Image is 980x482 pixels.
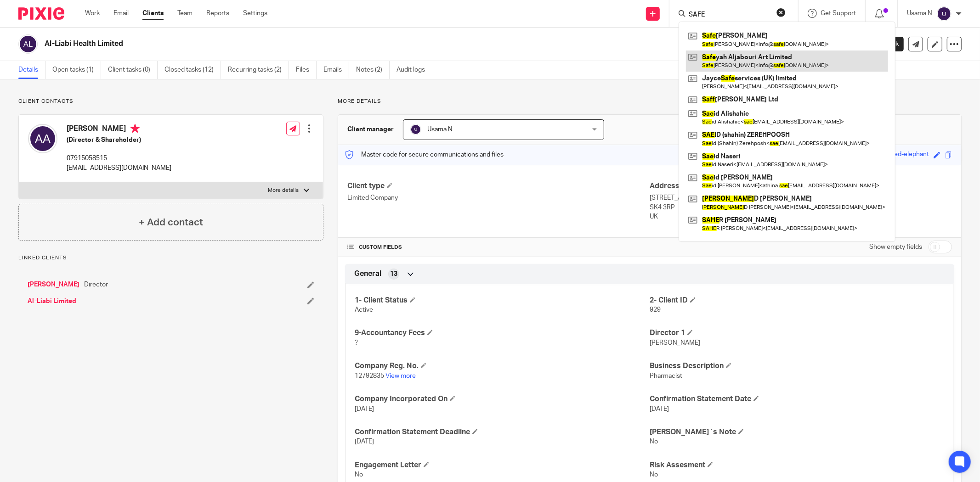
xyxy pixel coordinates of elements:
img: svg%3E [410,124,421,135]
span: No [650,438,658,445]
h5: (Director & Shareholder) [67,135,171,145]
h4: + Add contact [139,215,203,230]
span: Pharmacist [650,373,682,379]
img: svg%3E [18,34,38,54]
h4: Director 1 [650,328,945,338]
h4: Confirmation Statement Date [650,394,945,404]
p: [EMAIL_ADDRESS][DOMAIN_NAME] [67,163,171,173]
a: Details [18,61,45,79]
img: Pixie [18,7,64,20]
button: Clear [776,8,786,17]
p: [STREET_ADDRESS] [650,193,952,202]
h4: Engagement Letter [355,460,650,470]
h4: Address [650,181,952,191]
span: 929 [650,307,661,313]
span: ? [355,340,358,346]
a: Emails [323,61,349,79]
a: Work [85,9,100,18]
a: Settings [243,9,267,18]
span: 12792835 [355,373,384,379]
p: 07915058515 [67,154,171,163]
h4: CUSTOM FIELDS [347,244,650,251]
h4: Confirmation Statement Deadline [355,427,650,437]
a: Closed tasks (12) [164,61,221,79]
p: More details [338,98,962,105]
p: Usama N [907,9,932,18]
p: More details [268,187,299,194]
a: Audit logs [397,61,432,79]
span: No [650,471,658,478]
h4: [PERSON_NAME]`s Note [650,427,945,437]
a: Clients [142,9,164,18]
a: View more [385,373,416,379]
p: Master code for secure communications and files [345,150,504,159]
p: SK4 3RP [650,203,952,212]
a: Recurring tasks (2) [228,61,289,79]
h4: 1- Client Status [355,296,650,305]
span: [DATE] [650,406,669,412]
span: Director [84,280,108,289]
a: [PERSON_NAME] [28,280,79,289]
h4: Business Description [650,361,945,371]
h2: Al-Liabi Health Limited [45,39,678,49]
span: [PERSON_NAME] [650,340,700,346]
img: svg%3E [28,124,57,153]
span: General [354,269,381,279]
h4: 2- Client ID [650,296,945,305]
h4: Risk Assesment [650,460,945,470]
a: Reports [206,9,229,18]
h4: Company Incorporated On [355,394,650,404]
span: 13 [390,269,397,279]
a: Team [177,9,193,18]
h4: Company Reg. No. [355,361,650,371]
p: Linked clients [18,254,323,262]
span: Active [355,307,373,313]
span: [DATE] [355,438,374,445]
a: Open tasks (1) [52,61,101,79]
h4: [PERSON_NAME] [67,124,171,135]
img: svg%3E [937,6,952,21]
span: No [355,471,363,478]
p: Limited Company [347,193,650,202]
p: UK [650,212,952,221]
h3: Client manager [347,125,394,134]
label: Show empty fields [869,242,922,252]
a: Al-Liabi Limited [28,297,76,306]
a: Notes (2) [356,61,390,79]
span: Usama N [427,126,453,133]
a: Email [113,9,129,18]
i: Primary [130,124,140,133]
span: Get Support [821,10,856,17]
h4: Client type [347,181,650,191]
span: [DATE] [355,406,374,412]
a: Files [296,61,317,79]
h4: 9-Accountancy Fees [355,328,650,338]
a: Client tasks (0) [108,61,158,79]
p: Client contacts [18,98,323,105]
input: Search [688,11,770,19]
